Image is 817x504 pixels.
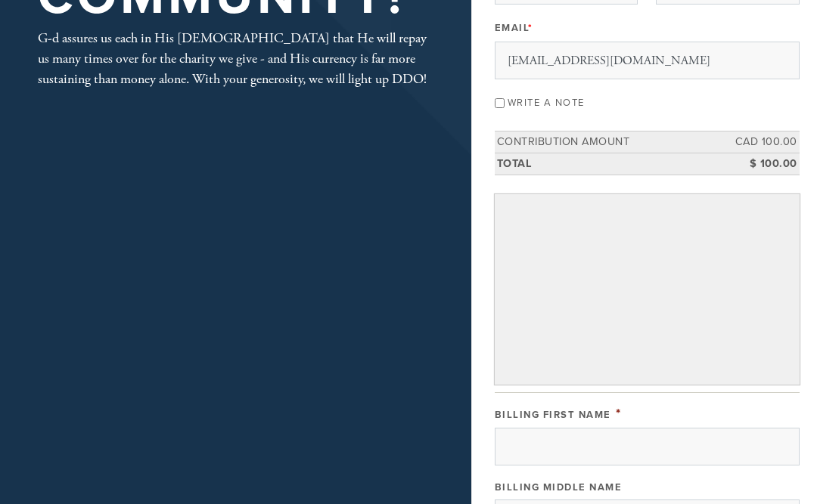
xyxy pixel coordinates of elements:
td: Total [495,153,732,175]
label: Billing First Name [495,410,611,422]
span: This field is required. [616,406,622,422]
span: This field is required. [528,23,533,35]
td: $ 100.00 [732,153,800,175]
label: Billing Middle Name [495,482,623,494]
label: Write a note [508,97,585,110]
iframe: Secure payment input frame [499,199,796,382]
label: Email [495,22,533,36]
div: G-d assures us each in His [DEMOGRAPHIC_DATA] that He will repay us many times over for the chari... [38,29,439,90]
td: Contribution Amount [495,132,732,154]
td: CAD 100.00 [732,132,800,154]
